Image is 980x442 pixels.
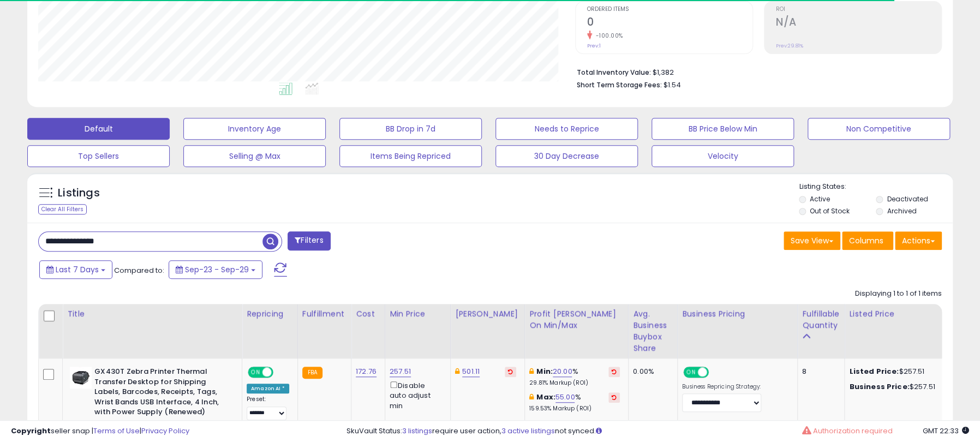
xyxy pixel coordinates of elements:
th: The percentage added to the cost of goods (COGS) that forms the calculator for Min & Max prices. [524,304,628,359]
h2: N/A [776,16,941,31]
a: 20.00 [553,366,572,377]
div: seller snap | | [11,426,189,437]
div: $257.51 [849,382,940,392]
small: FBA [302,367,322,379]
span: Ordered Items [587,7,752,13]
small: -100.00% [592,32,623,40]
button: Default [27,118,170,140]
a: 3 listings [402,426,432,436]
label: Out of Stock [810,206,850,216]
h2: 0 [587,16,752,31]
span: Sep-23 - Sep-29 [185,264,249,275]
b: Short Term Storage Fees: [577,80,662,89]
span: Authorization required [813,426,893,436]
span: OFF [272,368,289,377]
strong: Copyright [11,426,51,436]
label: Deactivated [887,194,928,204]
div: Amazon AI * [247,384,289,393]
p: 159.53% Markup (ROI) [529,405,620,413]
div: Preset: [247,396,289,420]
div: Clear All Filters [38,204,87,214]
span: $1.54 [664,80,681,90]
span: ON [249,368,262,377]
div: Disable auto adjust min [390,379,442,411]
div: Business Pricing [682,308,793,320]
span: Last 7 Days [56,264,99,275]
button: 30 Day Decrease [495,145,638,167]
b: GX430T Zebra Printer Thermal Transfer Desktop for Shipping Labels, Barcodes, Receipts, Tags, Wris... [94,367,227,420]
div: 8 [802,367,836,377]
span: 2025-10-7 22:33 GMT [923,426,969,436]
div: Listed Price [849,308,943,320]
div: Cost [356,308,380,320]
div: Fulfillable Quantity [802,308,840,331]
button: Columns [842,231,893,250]
div: Avg. Business Buybox Share [633,308,673,354]
img: 31KBFHhr8xL._SL40_.jpg [70,367,92,389]
label: Active [810,194,830,204]
label: Business Repricing Strategy: [682,383,761,391]
button: Sep-23 - Sep-29 [169,260,262,279]
div: Profit [PERSON_NAME] on Min/Max [529,308,624,331]
div: [PERSON_NAME] [455,308,520,320]
b: Listed Price: [849,366,899,377]
p: Listing States: [799,182,953,192]
button: Non Competitive [808,118,950,140]
small: Prev: 29.81% [776,43,803,49]
a: 257.51 [390,366,411,377]
p: 29.81% Markup (ROI) [529,379,620,387]
button: Items Being Repriced [339,145,482,167]
div: Title [67,308,237,320]
h5: Listings [58,186,100,201]
b: Max: [536,392,555,402]
button: BB Drop in 7d [339,118,482,140]
div: $257.51 [849,367,940,377]
a: 501.11 [462,366,480,377]
button: Last 7 Days [39,260,112,279]
li: $1,382 [577,65,934,78]
button: Actions [895,231,942,250]
div: 0.00% [633,367,669,377]
span: Columns [849,235,883,246]
a: Privacy Policy [141,426,189,436]
span: ON [684,368,698,377]
a: Terms of Use [93,426,140,436]
button: Velocity [652,145,794,167]
button: Filters [288,231,330,250]
label: Archived [887,206,916,216]
b: Min: [536,366,553,377]
button: Selling @ Max [183,145,326,167]
div: Fulfillment [302,308,346,320]
div: Displaying 1 to 1 of 1 items [855,289,942,299]
div: % [529,392,620,413]
div: Min Price [390,308,446,320]
button: Needs to Reprice [495,118,638,140]
span: ROI [776,7,941,13]
button: BB Price Below Min [652,118,794,140]
b: Business Price: [849,381,909,392]
button: Inventory Age [183,118,326,140]
button: Top Sellers [27,145,170,167]
div: SkuVault Status: require user action, not synced. [346,426,969,437]
button: Save View [784,231,840,250]
div: Repricing [247,308,293,320]
small: Prev: 1 [587,43,601,49]
span: OFF [707,368,725,377]
div: % [529,367,620,387]
a: 3 active listings [501,426,555,436]
a: 172.76 [356,366,377,377]
a: 55.00 [555,392,575,403]
b: Total Inventory Value: [577,68,651,77]
span: Compared to: [114,265,164,276]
